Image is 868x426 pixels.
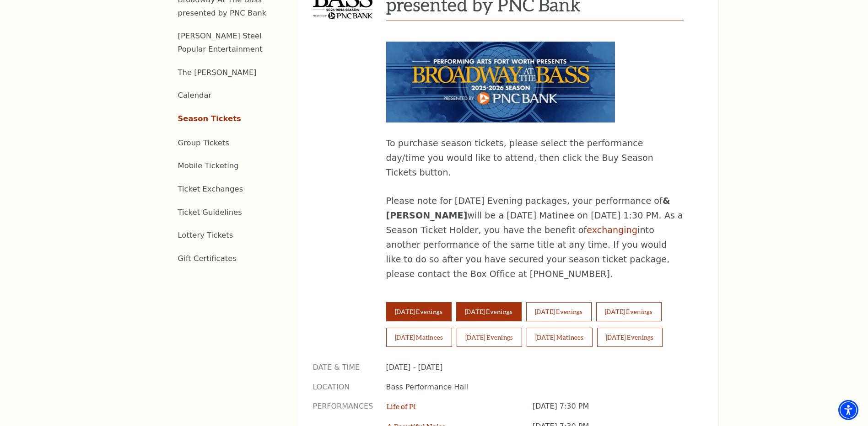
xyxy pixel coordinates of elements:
p: [DATE] 7:30 PM [533,401,690,421]
a: Season Tickets [178,114,241,123]
button: [DATE] Evenings [457,328,522,347]
a: exchanging [587,225,637,235]
button: [DATE] Evenings [596,302,662,321]
button: [DATE] Matinees [527,328,593,347]
p: Bass Performance Hall [386,382,690,392]
a: Group Tickets [178,138,229,147]
a: Life of Pi [387,402,416,410]
button: [DATE] Evenings [456,302,522,321]
button: [DATE] Evenings [526,302,592,321]
a: Lottery Tickets [178,231,233,240]
a: Ticket Guidelines [178,208,242,217]
button: [DATE] Evenings [386,302,452,321]
p: [DATE] - [DATE] [386,362,690,373]
a: Calendar [178,91,212,100]
a: The [PERSON_NAME] [178,68,257,77]
p: Date & Time [313,362,372,373]
a: [PERSON_NAME] Steel Popular Entertainment [178,32,263,53]
p: Location [313,382,372,392]
button: [DATE] Matinees [386,328,452,347]
a: Ticket Exchanges [178,185,243,193]
p: To purchase season tickets, please select the performance day/time you would like to attend, then... [386,136,684,180]
button: [DATE] Evenings [597,328,663,347]
a: Mobile Ticketing [178,161,239,170]
p: Please note for [DATE] Evening packages, your performance of will be a [DATE] Matinee on [DATE] 1... [386,194,684,282]
img: To purchase season tickets, please select the performance day/time you would like to attend, then... [386,42,615,122]
div: Accessibility Menu [838,400,858,420]
a: Gift Certificates [178,254,237,263]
